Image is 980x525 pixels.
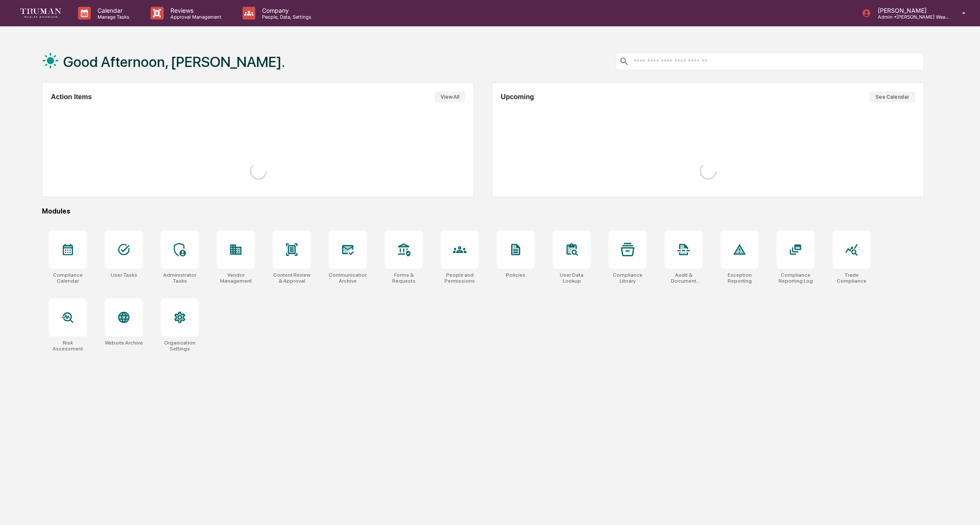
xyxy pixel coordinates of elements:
p: Reviews [164,7,226,14]
p: People, Data, Settings [255,14,315,20]
div: Organization Settings [161,340,199,352]
div: Compliance Library [609,272,647,284]
div: User Tasks [111,272,137,278]
button: View All [435,92,465,103]
div: Modules [42,207,924,215]
p: Approval Management [164,14,226,20]
button: See Calendar [869,92,915,103]
div: People and Permissions [441,272,479,284]
h2: Upcoming [501,93,534,101]
div: Vendor Management [217,272,255,284]
div: Trade Compliance [832,272,871,284]
p: Admin • [PERSON_NAME] Wealth [871,14,950,20]
div: Communications Archive [329,272,367,284]
div: Policies [506,272,525,278]
p: Company [255,7,315,14]
div: Forms & Requests [385,272,423,284]
h2: Action Items [51,93,92,101]
div: User Data Lookup [553,272,591,284]
div: Content Review & Approval [273,272,311,284]
div: Compliance Calendar [49,272,87,284]
div: Exception Reporting [720,272,759,284]
div: Risk Assessment [49,340,87,352]
p: Calendar [91,7,134,14]
div: Audit & Document Logs [665,272,703,284]
div: Compliance Reporting Log [776,272,815,284]
div: Website Archive [105,340,143,346]
p: [PERSON_NAME] [871,7,950,14]
h1: Good Afternoon, [PERSON_NAME]. [63,53,285,70]
div: Administrator Tasks [161,272,199,284]
p: Manage Tasks [91,14,134,20]
img: logo [20,8,61,17]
